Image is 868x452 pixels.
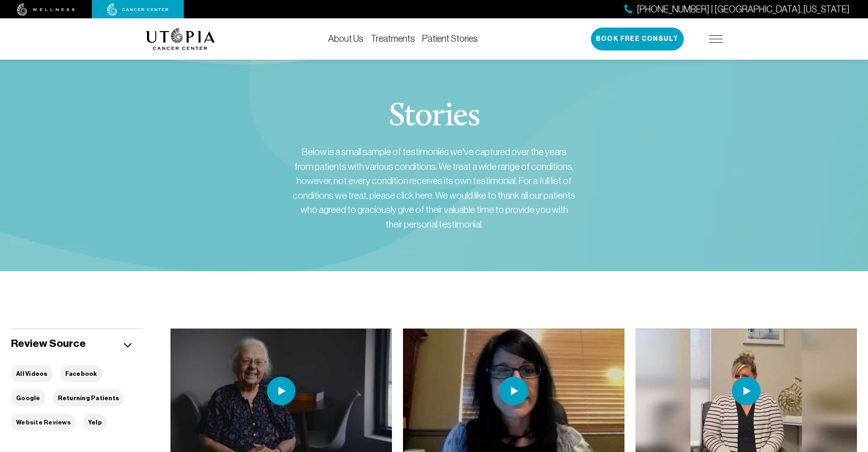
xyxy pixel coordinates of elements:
img: icon [124,343,132,348]
button: Returning Patients [53,390,125,407]
button: Google [11,390,45,407]
a: About Us [328,33,363,44]
button: Book Free Consult [591,28,684,50]
a: Treatments [371,33,415,44]
img: logo [146,28,215,50]
img: play icon [499,377,528,405]
div: Below is a small sample of testimonies we’ve captured over the years from patients with various c... [292,145,577,231]
button: Facebook [60,365,102,382]
img: play icon [267,377,295,405]
h1: Stories [389,100,480,134]
button: Yelp [83,414,107,431]
a: Patient Stories [422,33,478,44]
a: [PHONE_NUMBER] | [GEOGRAPHIC_DATA], [US_STATE] [624,3,850,16]
button: All Videos [11,365,53,382]
h5: Review Source [11,336,86,351]
button: Website Reviews [11,414,76,431]
img: cancer center [107,3,169,16]
span: [PHONE_NUMBER] | [GEOGRAPHIC_DATA], [US_STATE] [637,3,850,16]
img: wellness [17,3,75,16]
img: icon-hamburger [709,35,723,43]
